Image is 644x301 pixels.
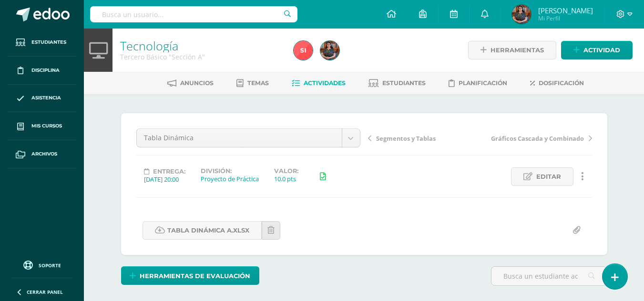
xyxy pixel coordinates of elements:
[449,76,507,91] a: Planificación
[31,39,66,46] span: Estudiantes
[468,41,556,59] a: Herramientas
[536,168,561,185] span: Editar
[144,129,335,147] span: Tabla Dinámica
[491,134,584,143] span: Gráficos Cascada y Combinado
[27,289,63,295] span: Cerrar panel
[8,85,76,113] a: Asistencia
[120,38,178,54] a: Tecnología
[31,67,60,74] span: Disciplina
[8,112,76,140] a: Mis cursos
[294,41,313,60] img: 4600a2706cf17bde56e9a0c329f34820.png
[292,76,346,91] a: Actividades
[304,79,346,87] span: Actividades
[368,133,480,143] a: Segmentos y Tablas
[368,76,426,91] a: Estudiantes
[382,79,426,87] span: Estudiantes
[201,175,259,183] div: Proyecto de Práctica
[8,29,76,57] a: Estudiantes
[144,175,185,184] div: [DATE] 20:00
[153,168,185,175] span: Entrega:
[120,39,282,52] h1: Tecnología
[512,5,531,24] img: 9db772e8944e9cd6cbe26e11f8fa7e9a.png
[530,76,584,91] a: Dosificación
[561,41,633,59] a: Actividad
[539,79,584,87] span: Dosificación
[274,175,298,183] div: 10.0 pts
[583,41,620,59] span: Actividad
[39,262,61,269] span: Soporte
[90,6,297,22] input: Busca un usuario...
[31,150,57,158] span: Archivos
[11,258,72,271] a: Soporte
[121,266,259,285] a: Herramientas de evaluación
[491,267,606,285] input: Busca un estudiante aquí...
[8,140,76,168] a: Archivos
[201,167,259,175] label: División:
[143,221,262,240] a: Tabla Dinámica A.xlsx
[538,14,593,22] span: Mi Perfil
[247,79,269,87] span: Temas
[236,76,269,91] a: Temas
[320,41,339,60] img: 9db772e8944e9cd6cbe26e11f8fa7e9a.png
[8,57,76,85] a: Disciplina
[120,52,282,61] div: Tercero Básico 'Sección A'
[376,134,436,143] span: Segmentos y Tablas
[137,129,360,147] a: Tabla Dinámica
[31,122,62,130] span: Mis cursos
[31,94,61,102] span: Asistencia
[140,267,250,285] span: Herramientas de evaluación
[459,79,507,87] span: Planificación
[491,41,544,59] span: Herramientas
[180,79,214,87] span: Anuncios
[538,6,593,15] span: [PERSON_NAME]
[480,133,592,143] a: Gráficos Cascada y Combinado
[167,76,214,91] a: Anuncios
[274,167,298,175] label: Valor:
